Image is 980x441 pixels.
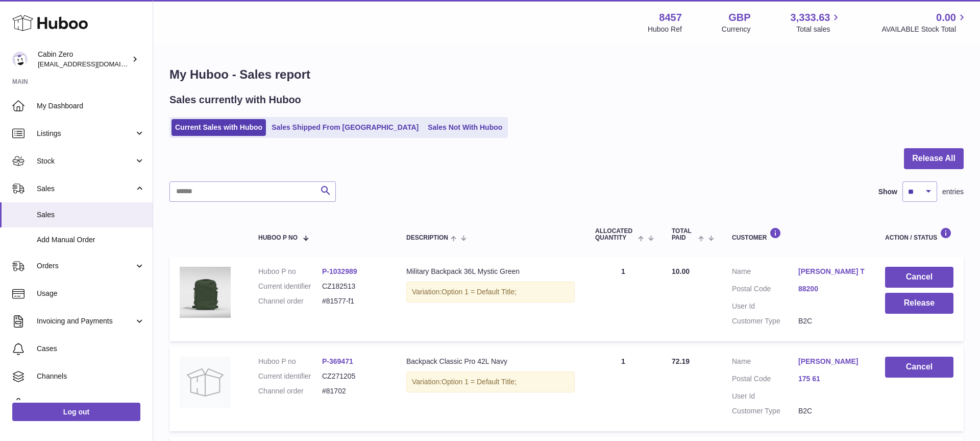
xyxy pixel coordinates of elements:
[732,374,798,386] dt: Postal Code
[595,228,635,241] span: ALLOCATED Quantity
[322,386,386,396] dd: #81702
[672,357,690,365] span: 72.19
[732,284,798,296] dt: Postal Code
[180,267,231,318] img: MILITARY-36L-MYSTIC-GREEN-FRONT.jpg
[672,228,696,241] span: Total paid
[406,267,575,276] div: Military Backpack 36L Mystic Green
[268,119,422,136] a: Sales Shipped From [GEOGRAPHIC_DATA]
[322,282,386,291] dd: CZ182513
[885,357,953,378] button: Cancel
[406,235,448,241] span: Description
[258,372,322,381] dt: Current identifier
[258,282,322,291] dt: Current identifier
[885,227,953,241] div: Action / Status
[37,344,145,354] span: Cases
[322,357,353,365] a: P-369471
[791,11,842,34] a: 3,333.63 Total sales
[169,66,964,83] h1: My Huboo - Sales report
[12,52,28,67] img: huboo@cabinzero.com
[798,406,865,416] dd: B2C
[732,227,865,241] div: Customer
[732,301,798,311] dt: User Id
[442,378,517,386] span: Option 1 = Default Title;
[881,25,968,34] span: AVAILABLE Stock Total
[672,267,690,275] span: 10.00
[722,25,751,34] div: Currency
[38,60,150,68] span: [EMAIL_ADDRESS][DOMAIN_NAME]
[180,357,231,408] img: no-photo.jpg
[585,346,661,431] td: 1
[322,267,357,275] a: P-1032989
[406,372,575,392] div: Variation:
[406,282,575,303] div: Variation:
[798,316,865,326] dd: B2C
[258,357,322,366] dt: Huboo P no
[798,267,865,276] a: [PERSON_NAME] T
[424,119,506,136] a: Sales Not With Huboo
[885,293,953,314] button: Release
[37,316,134,326] span: Invoicing and Payments
[885,267,953,288] button: Cancel
[791,11,830,25] span: 3,333.63
[169,93,301,107] h2: Sales currently with Huboo
[258,235,298,241] span: Huboo P no
[37,129,134,138] span: Listings
[37,235,145,245] span: Add Manual Order
[904,148,964,169] button: Release All
[37,399,145,409] span: Settings
[37,289,145,298] span: Usage
[37,184,134,194] span: Sales
[258,386,322,396] dt: Channel order
[258,267,322,276] dt: Huboo P no
[37,210,145,220] span: Sales
[406,357,575,366] div: Backpack Classic Pro 42L Navy
[798,284,865,294] a: 88200
[37,101,145,111] span: My Dashboard
[798,374,865,384] a: 175 61
[796,25,842,34] span: Total sales
[442,288,517,296] span: Option 1 = Default Title;
[881,11,968,34] a: 0.00 AVAILABLE Stock Total
[38,50,130,69] div: Cabin Zero
[878,187,897,197] label: Show
[258,296,322,306] dt: Channel order
[322,296,386,306] dd: #81577-f1
[942,187,964,197] span: entries
[798,357,865,366] a: [PERSON_NAME]
[37,156,134,166] span: Stock
[12,403,140,421] a: Log out
[732,357,798,369] dt: Name
[732,316,798,326] dt: Customer Type
[732,391,798,401] dt: User Id
[37,372,145,381] span: Channels
[322,372,386,381] dd: CZ271205
[732,267,798,279] dt: Name
[936,11,956,25] span: 0.00
[171,119,266,136] a: Current Sales with Huboo
[37,261,134,271] span: Orders
[728,11,750,25] strong: GBP
[732,406,798,416] dt: Customer Type
[659,11,682,25] strong: 8457
[648,25,682,34] div: Huboo Ref
[585,257,661,341] td: 1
